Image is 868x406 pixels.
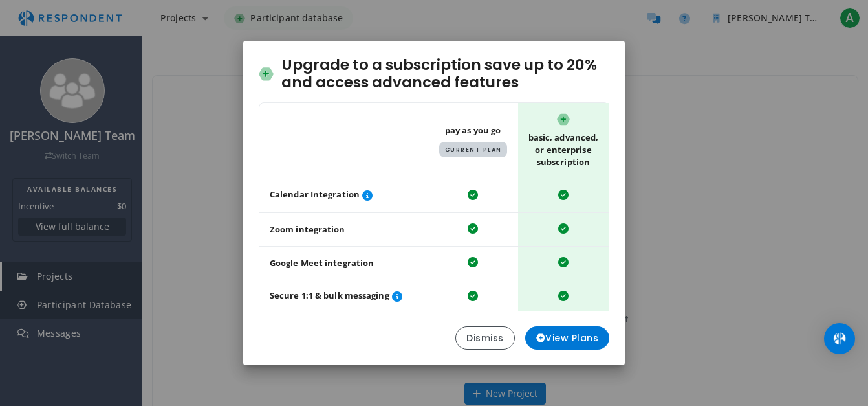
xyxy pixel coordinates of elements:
td: Zoom integration [259,213,428,247]
md-dialog: Upgrade to ... [243,41,625,366]
button: Dismiss [455,326,515,350]
span: Pay As You Go [433,124,513,157]
span: Basic, Advanced, or Enterprise Subscription [523,113,603,168]
span: View Plans [536,332,599,345]
button: Automate session scheduling with Microsoft Office or Google Calendar integration. [360,188,375,203]
td: Calendar Integration [259,179,428,213]
button: View Plans [525,326,610,350]
div: Open Intercom Messenger [824,323,855,354]
span: Current Plan [439,142,507,157]
h2: Upgrade to a subscription save up to 20% and access advanced features [259,56,609,92]
td: Secure 1:1 & bulk messaging [259,280,428,314]
button: Screen survey participants and ask follow-up questions to assess fit before session invitations. [389,289,405,304]
td: Google Meet integration [259,247,428,280]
